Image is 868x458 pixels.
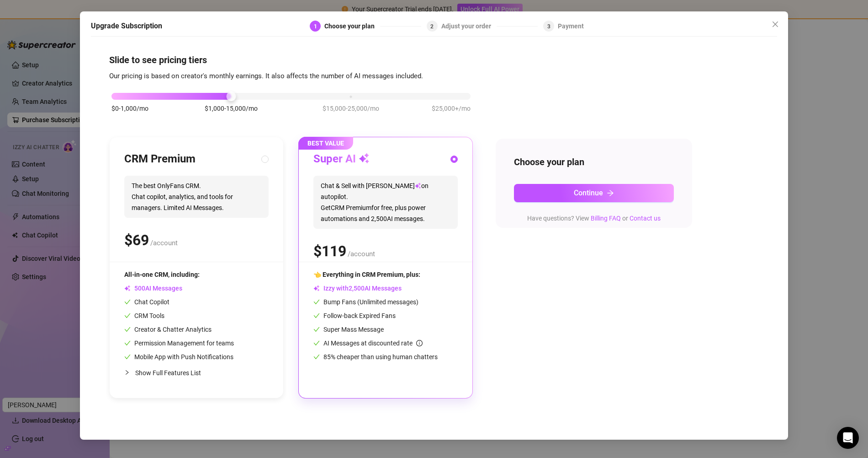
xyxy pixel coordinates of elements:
[124,370,130,375] span: collapsed
[323,103,379,113] span: $15,000-25,000/mo
[124,326,131,333] span: check
[837,427,859,449] div: Open Intercom Messenger
[150,239,178,247] span: /account
[124,152,196,167] h3: CRM Premium
[313,354,320,360] span: check
[313,312,396,319] span: Follow-back Expired Fans
[313,299,320,305] span: check
[558,21,584,32] div: Payment
[124,339,234,347] span: Permission Management for teams
[768,17,783,32] button: Close
[313,176,458,229] span: Chat & Sell with [PERSON_NAME] on autopilot. Get CRM Premium for free, plus power automations and...
[416,340,423,346] span: info-circle
[324,21,380,32] div: Choose your plan
[124,326,212,333] span: Creator & Chatter Analytics
[313,242,346,260] span: $
[298,137,353,150] span: BEST VALUE
[124,271,200,278] span: All-in-one CRM, including:
[109,72,423,80] span: Our pricing is based on creator's monthly earnings. It also affects the number of AI messages inc...
[313,326,320,333] span: check
[430,23,434,30] span: 2
[323,339,423,347] span: AI Messages at discounted rate
[607,189,614,197] span: arrow-right
[313,353,438,361] span: 85% cheaper than using human chatters
[135,369,201,377] span: Show Full Features List
[124,299,131,305] span: check
[314,23,317,30] span: 1
[124,285,182,292] span: AI Messages
[313,271,420,278] span: 👈 Everything in CRM Premium, plus:
[109,54,759,66] h4: Slide to see pricing tiers
[313,298,418,306] span: Bump Fans (Unlimited messages)
[514,156,674,168] h4: Choose your plan
[124,353,233,361] span: Mobile App with Push Notifications
[124,176,269,218] span: The best OnlyFans CRM. Chat copilot, analytics, and tools for managers. Limited AI Messages.
[313,340,320,346] span: check
[313,285,402,292] span: Izzy with AI Messages
[527,215,661,222] span: Have questions? View or
[313,313,320,319] span: check
[772,21,779,28] span: close
[124,340,131,346] span: check
[591,215,621,222] a: Billing FAQ
[574,189,603,197] span: Continue
[313,326,384,333] span: Super Mass Message
[441,21,497,32] div: Adjust your order
[124,312,164,319] span: CRM Tools
[313,152,370,167] h3: Super AI
[124,362,269,383] div: Show Full Features List
[124,298,169,306] span: Chat Copilot
[111,103,148,113] span: $0-1,000/mo
[91,21,162,32] h5: Upgrade Subscription
[124,313,131,319] span: check
[768,21,783,28] span: Close
[514,184,674,202] button: Continuearrow-right
[124,232,149,249] span: $
[432,103,471,113] span: $25,000+/mo
[547,23,550,30] span: 3
[124,354,131,360] span: check
[348,250,375,258] span: /account
[205,103,258,113] span: $1,000-15,000/mo
[630,215,661,222] a: Contact us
